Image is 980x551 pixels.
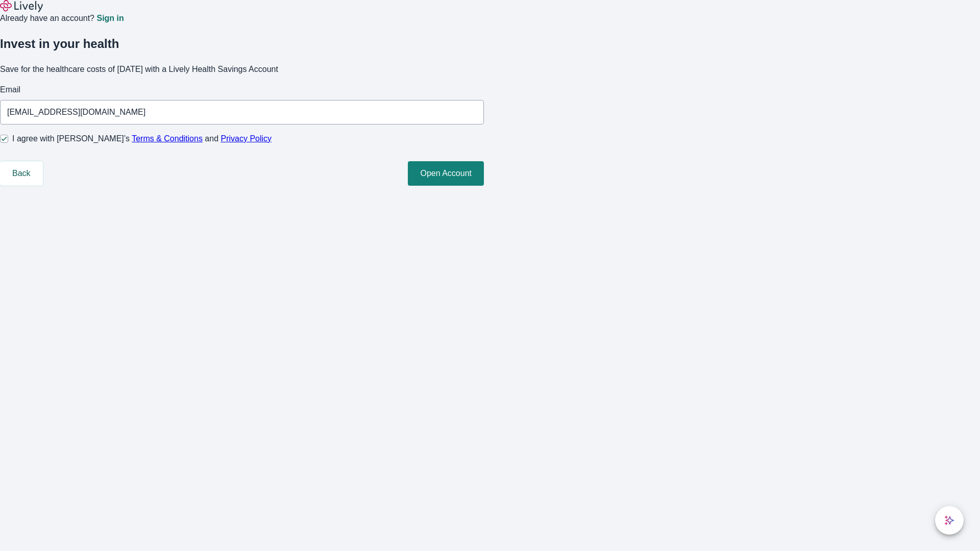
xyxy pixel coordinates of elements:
a: Terms & Conditions [132,134,203,143]
a: Sign in [96,14,124,22]
span: I agree with [PERSON_NAME]’s and [12,133,272,145]
button: Open Account [408,161,484,186]
button: chat [935,506,964,535]
a: Privacy Policy [221,134,272,143]
svg: Lively AI Assistant [944,515,954,525]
